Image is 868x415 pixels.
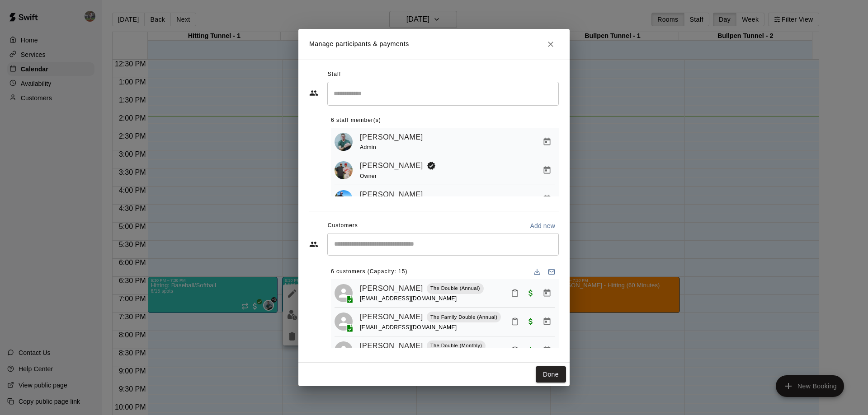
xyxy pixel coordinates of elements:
p: Manage participants & payments [309,39,409,49]
button: Add new [526,219,559,233]
span: Paid with Credit [523,317,539,325]
img: Brett Derrig [335,190,353,208]
button: Manage bookings & payment [539,134,555,150]
svg: Staff [309,89,318,98]
div: Addison Collins [335,312,353,331]
svg: Booking Owner [427,161,436,170]
p: The Double (Annual) [430,284,480,292]
span: Admin [360,144,376,150]
img: Matt Minahan [335,161,353,179]
button: Close [542,36,559,52]
button: Manage bookings & payment [539,342,555,359]
div: Alaina Harter [335,341,353,359]
button: Mark attendance [507,314,523,329]
button: Manage bookings & payment [539,162,555,178]
div: Search staff [327,82,559,106]
a: [PERSON_NAME] [360,283,423,294]
a: [PERSON_NAME] [360,340,423,352]
a: [PERSON_NAME] [360,160,423,172]
button: Done [536,366,566,383]
a: [PERSON_NAME] [360,189,423,201]
span: [EMAIL_ADDRESS][DOMAIN_NAME] [360,295,457,302]
span: Paid with Credit [523,346,539,354]
span: 6 customers (Capacity: 15) [331,265,407,279]
p: Add new [530,221,555,230]
button: Mark attendance [507,285,523,301]
p: The Double (Monthly) [430,342,482,350]
svg: Customers [309,240,318,249]
a: [PERSON_NAME] [360,131,423,143]
span: 6 staff member(s) [331,113,381,128]
img: Deric Poldberg [335,133,353,151]
span: [EMAIL_ADDRESS][DOMAIN_NAME] [360,324,457,331]
span: Owner [360,173,377,179]
p: The Family Double (Annual) [430,313,497,321]
span: Customers [328,219,358,233]
button: Mark attendance [507,343,523,358]
a: [PERSON_NAME] [360,311,423,323]
button: Manage bookings & payment [539,313,555,330]
div: Start typing to search customers... [327,233,559,256]
div: Aaron Sanchez [335,284,353,302]
span: Paid with Credit [523,289,539,296]
button: Manage bookings & payment [539,285,555,301]
span: Staff [328,67,341,82]
button: Email participants [544,265,559,279]
button: Download list [530,265,544,279]
button: Manage bookings & payment [539,191,555,207]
